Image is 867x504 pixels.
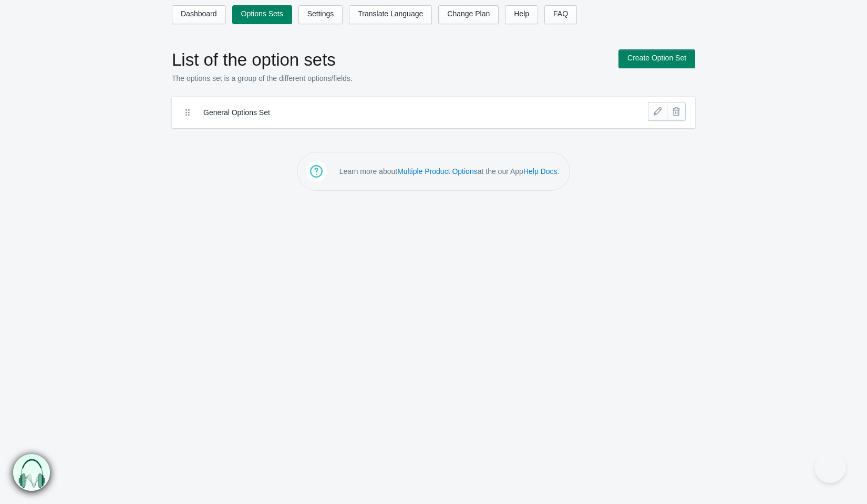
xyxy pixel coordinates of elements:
[618,49,695,68] a: Create Option Set
[339,166,560,177] p: Learn more about at the our App .
[349,5,432,24] a: Translate Language
[505,5,538,24] a: Help
[298,5,343,24] a: Settings
[814,451,846,483] iframe: Toggle Customer Support
[232,5,292,24] a: Options Sets
[438,5,499,24] a: Change Plan
[523,167,558,176] a: Help Docs
[397,167,478,176] a: Multiple Product Options
[172,73,608,84] p: The options set is a group of the different options/fields.
[544,5,577,24] a: FAQ
[172,49,608,70] h1: List of the option sets
[203,107,586,118] label: General Options Set
[14,455,50,491] img: bxm.png
[172,5,226,24] a: Dashboard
